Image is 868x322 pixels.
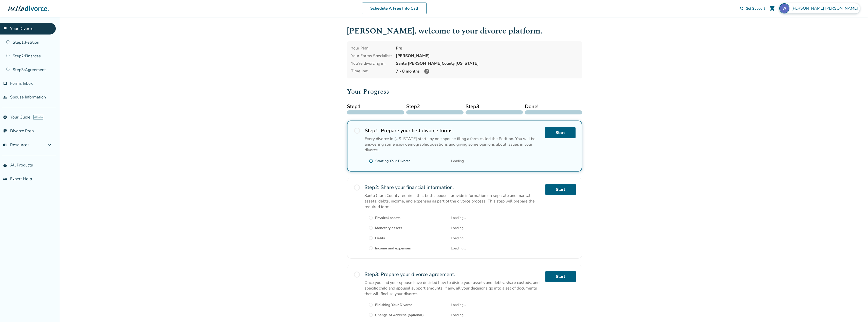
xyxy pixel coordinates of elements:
span: list_alt_check [3,129,7,133]
span: AI beta [33,115,43,120]
span: Loading... [451,302,466,307]
span: Loading... [451,236,466,241]
div: Income and expenses [375,246,411,251]
a: Start [545,271,576,282]
span: Loading... [451,159,466,163]
p: Santa Clara County requires that both spouses provide information on separate and marital assets,... [364,193,541,210]
strong: Step 3 : [364,271,379,278]
div: Monetary assets [375,226,402,230]
span: radio_button_unchecked [368,215,373,220]
div: Timeline: [351,68,392,74]
span: Loading... [451,246,466,251]
h2: Share your financial information. [364,184,541,191]
h2: Prepare your first divorce forms. [365,127,541,134]
span: Step 2 [406,103,464,110]
span: expand_more [47,142,53,148]
a: Schedule A Free Info Call [362,3,427,14]
div: Finishing Your Divorce [375,302,412,307]
span: people [3,95,7,99]
span: radio_button_unchecked [353,271,360,278]
div: Debts [375,236,385,241]
span: radio_button_unchecked [368,313,373,317]
div: Santa [PERSON_NAME] County, [US_STATE] [396,61,578,66]
span: groups [3,177,7,181]
span: Loading... [451,215,466,220]
h2: Prepare your divorce agreement. [364,271,541,278]
span: Loading... [451,313,466,317]
span: radio_button_unchecked [368,236,373,240]
div: Starting Your Divorce [375,159,411,163]
a: Start [545,184,576,195]
span: phone_in_talk [740,6,744,10]
div: Your Forms Specialist: [351,53,392,59]
strong: Step 2 : [364,184,379,191]
p: Every divorce in [US_STATE] starts by one spouse filing a form called the Petition. You will be a... [365,136,541,153]
div: Your Plan: [351,45,392,51]
span: [PERSON_NAME] [PERSON_NAME] [791,6,860,11]
span: Step 3 [466,103,523,110]
p: Once you and your spouse have decided how to divide your assets and debts, share custody, and spe... [364,280,541,297]
h1: [PERSON_NAME] , welcome to your divorce platform. [347,25,582,37]
span: radio_button_unchecked [368,226,373,230]
span: flag_2 [3,27,7,31]
span: radio_button_unchecked [354,127,361,134]
a: phone_in_talkGet Support [740,6,765,11]
span: shopping_cart [769,5,775,11]
iframe: Chat Widget [843,298,868,322]
div: Pro [396,45,578,51]
img: workspace [779,3,789,13]
span: explore [3,115,7,119]
span: radio_button_unchecked [369,159,373,163]
h2: Your Progress [347,87,582,97]
div: Change of Address (optional) [375,313,424,317]
span: menu_book [3,143,7,147]
div: Physical assets [375,215,400,220]
span: Resources [3,142,29,148]
span: Get Support [746,6,765,11]
div: You're divorcing in: [351,61,392,66]
div: [PERSON_NAME] [396,53,578,59]
span: Step 1 [347,103,404,110]
div: 7 - 8 months [396,68,578,74]
span: Loading... [451,226,466,230]
span: inbox [3,81,7,86]
span: Done! [525,103,582,110]
strong: Step 1 : [365,127,380,134]
span: Forms Inbox [10,81,33,86]
span: radio_button_unchecked [368,302,373,307]
span: shopping_basket [3,163,7,167]
span: radio_button_unchecked [353,184,360,191]
a: Start [545,127,576,138]
span: radio_button_unchecked [368,246,373,250]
